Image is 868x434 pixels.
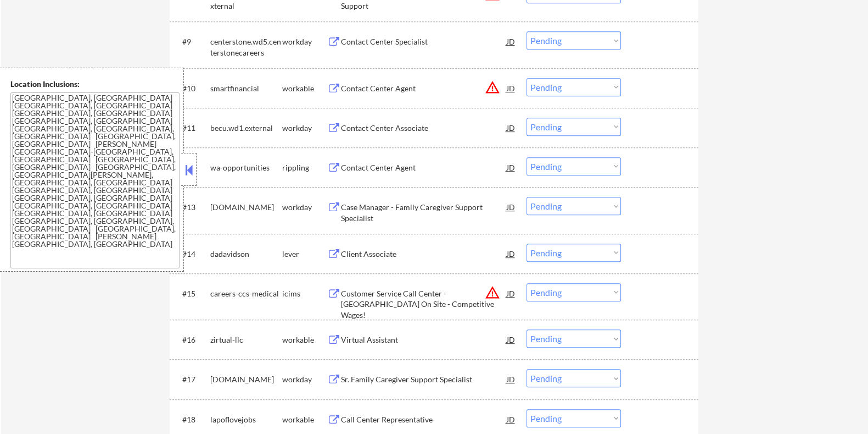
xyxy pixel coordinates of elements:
[505,157,516,177] div: JD
[210,123,282,134] div: becu.wd1.external
[282,374,327,385] div: workday
[505,31,516,51] div: JD
[282,414,327,425] div: workable
[340,414,506,425] div: Call Center Representative
[484,285,500,300] button: warning_amber
[210,249,282,260] div: dadavidson
[282,334,327,345] div: workable
[210,202,282,213] div: [DOMAIN_NAME]
[182,374,201,385] div: #17
[210,288,282,299] div: careers-ccs-medical
[505,118,516,138] div: JD
[282,83,327,94] div: workable
[282,288,327,299] div: icims
[210,162,282,173] div: wa-opportunities
[182,414,201,425] div: #18
[505,78,516,98] div: JD
[282,202,327,213] div: workday
[340,334,506,345] div: Virtual Assistant
[340,202,506,223] div: Case Manager - Family Caregiver Support Specialist
[210,83,282,94] div: smartfinancial
[340,374,506,385] div: Sr. Family Caregiver Support Specialist
[340,123,506,134] div: Contact Center Associate
[182,334,201,345] div: #16
[282,36,327,47] div: workday
[340,162,506,173] div: Contact Center Agent
[210,374,282,385] div: [DOMAIN_NAME]
[340,36,506,47] div: Contact Center Specialist
[210,414,282,425] div: lapoflovejobs
[340,288,506,321] div: Customer Service Call Center - [GEOGRAPHIC_DATA] On Site - Competitive Wages!
[10,79,180,90] div: Location Inclusions:
[340,83,506,94] div: Contact Center Agent
[282,162,327,173] div: rippling
[182,36,201,47] div: #9
[282,249,327,260] div: lever
[505,283,516,303] div: JD
[182,288,201,299] div: #15
[505,197,516,217] div: JD
[505,409,516,429] div: JD
[505,329,516,349] div: JD
[484,80,500,95] button: warning_amber
[505,369,516,389] div: JD
[340,249,506,260] div: Client Associate
[210,334,282,345] div: zirtual-llc
[505,244,516,263] div: JD
[210,36,282,58] div: centerstone.wd5.centerstonecareers
[282,123,327,134] div: workday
